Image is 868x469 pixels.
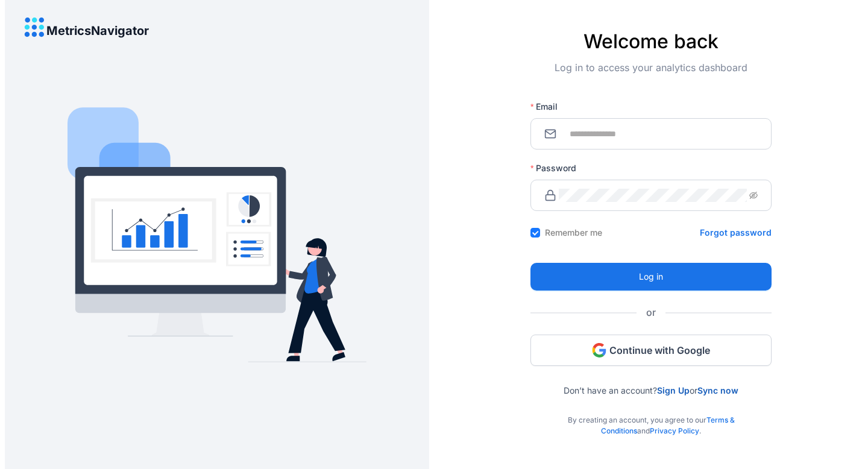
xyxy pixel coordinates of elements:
input: Email [559,127,758,140]
span: Log in [639,270,663,283]
input: Password [559,189,747,202]
a: Privacy Policy [650,426,699,435]
div: Don’t have an account? or [530,366,772,395]
span: or [637,305,665,320]
button: Log in [530,263,772,291]
a: Sign Up [657,385,690,395]
span: eye-invisible [749,191,758,200]
a: Sync now [697,385,738,395]
div: Log in to access your analytics dashboard [530,60,772,94]
h4: Welcome back [530,30,772,53]
a: Forgot password [700,227,772,239]
span: Continue with Google [609,344,710,357]
label: Password [530,162,585,174]
h4: MetricsNavigator [46,24,149,37]
button: Continue with Google [530,335,772,366]
label: Email [530,101,566,113]
span: Remember me [540,227,607,239]
div: By creating an account, you agree to our and . [530,395,772,436]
